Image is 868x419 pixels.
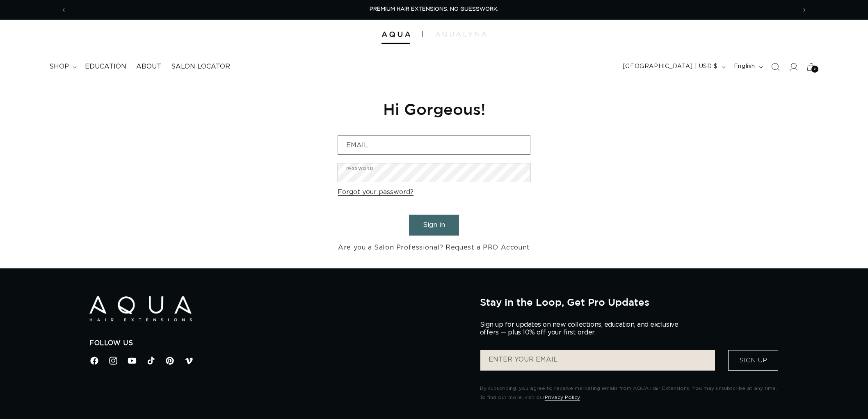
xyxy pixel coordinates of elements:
[545,395,580,400] a: Privacy Policy
[44,57,80,76] summary: shop
[80,57,131,76] a: Education
[480,296,779,308] h2: Stay in the Loop, Get Pro Updates
[89,296,192,321] img: Aqua Hair Extensions
[734,62,755,71] span: English
[618,59,729,75] button: [GEOGRAPHIC_DATA] | USD $
[813,66,816,73] span: 3
[338,186,413,198] a: Forgot your password?
[136,62,161,71] span: About
[435,32,487,37] img: aqualyna.com
[729,59,766,75] button: English
[49,62,69,71] span: shop
[409,215,459,236] button: Sign in
[795,2,813,18] button: Next announcement
[55,2,73,18] button: Previous announcement
[171,62,230,71] span: Salon Locator
[166,57,235,76] a: Salon Locator
[766,58,784,76] summary: Search
[338,242,530,254] a: Are you a Salon Professional? Request a PRO Account
[338,136,530,154] input: Email
[370,7,498,12] span: PREMIUM HAIR EXTENSIONS. NO GUESSWORK.
[728,350,778,371] button: Sign Up
[623,62,718,71] span: [GEOGRAPHIC_DATA] | USD $
[381,32,410,37] img: Aqua Hair Extensions
[338,99,530,119] h1: Hi Gorgeous!
[131,57,166,76] a: About
[480,384,779,402] p: By subscribing, you agree to receive marketing emails from AQUA Hair Extensions. You may unsubscr...
[480,350,715,371] input: ENTER YOUR EMAIL
[480,321,685,337] p: Sign up for updates on new collections, education, and exclusive offers — plus 10% off your first...
[89,339,468,348] h2: Follow Us
[85,62,126,71] span: Education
